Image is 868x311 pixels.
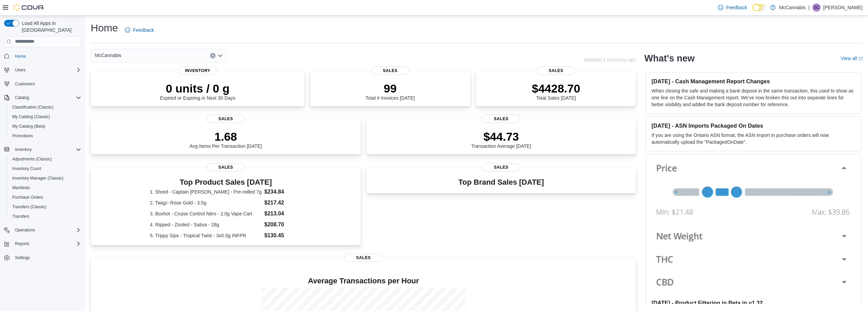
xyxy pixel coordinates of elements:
[371,67,409,75] span: Sales
[150,232,262,239] dt: 5. Trippy Sips - Tropical Twist - 3x0.5g INFPR
[12,185,30,190] span: Manifests
[7,164,84,173] button: Inventory Count
[814,3,820,12] span: SC
[1,253,84,263] button: Settings
[841,56,863,61] a: View allExternal link
[19,20,81,33] span: Load All Apps in [GEOGRAPHIC_DATA]
[1,225,84,235] button: Operations
[858,57,863,61] svg: External link
[482,163,520,171] span: Sales
[190,130,262,143] p: 1.68
[12,80,81,88] span: Customers
[12,226,81,234] span: Operations
[12,175,63,181] span: Inventory Manager (Classic)
[10,193,46,201] a: Purchase Orders
[532,82,580,95] p: $4428.70
[4,48,81,281] nav: Complex example
[150,178,301,186] h3: Top Product Sales [DATE]
[160,82,235,95] p: 0 units / 0 g
[15,241,29,246] span: Reports
[12,195,43,200] span: Purchase Orders
[10,155,55,163] a: Adjustments (Classic)
[95,51,121,59] span: McCannabis
[651,122,855,129] h3: [DATE] - ASN Imports Packaged On Dates
[471,130,531,143] p: $44.73
[12,94,81,102] span: Catalog
[264,221,301,229] dd: $208.70
[15,54,26,59] span: Home
[823,3,863,12] p: [PERSON_NAME]
[7,154,84,164] button: Adjustments (Classic)
[10,165,44,173] a: Inventory Count
[264,188,301,196] dd: $234.84
[150,199,262,206] dt: 2. Twigz- Rose Gold - 3.5g
[10,132,81,140] span: Promotions
[12,214,29,219] span: Transfers
[207,115,245,123] span: Sales
[12,166,41,171] span: Inventory Count
[14,4,44,11] img: Cova
[10,122,81,130] span: My Catalog (Beta)
[178,67,217,75] span: Inventory
[12,145,34,154] button: Inventory
[12,240,81,248] span: Reports
[10,184,32,192] a: Manifests
[482,115,520,123] span: Sales
[10,132,36,140] a: Promotions
[366,82,415,95] p: 99
[752,4,767,11] input: Dark Mode
[12,124,45,129] span: My Catalog (Beta)
[7,102,84,112] button: Classification (Classic)
[10,155,81,163] span: Adjustments (Classic)
[12,156,52,162] span: Adjustments (Classic)
[10,103,81,111] span: Classification (Classic)
[210,53,216,58] button: Clear input
[264,231,301,240] dd: $130.45
[10,193,81,201] span: Purchase Orders
[779,3,806,12] p: McCannabis
[10,174,81,182] span: Inventory Manager (Classic)
[7,202,84,212] button: Transfers (Classic)
[12,133,33,139] span: Promotions
[12,114,50,119] span: My Catalog (Classic)
[1,145,84,154] button: Inventory
[15,147,32,152] span: Inventory
[96,277,631,285] h4: Average Transactions per Hour
[150,188,262,195] dt: 1. Shred - Captain [PERSON_NAME] - Pre-milled 7g
[15,67,26,73] span: Users
[7,212,84,221] button: Transfers
[10,184,81,192] span: Manifests
[15,95,29,100] span: Catalog
[12,240,32,248] button: Reports
[812,3,821,12] div: Steven Comeau
[12,253,81,262] span: Settings
[458,178,544,186] h3: Top Brand Sales [DATE]
[7,131,84,141] button: Promotions
[12,226,38,234] button: Operations
[1,79,84,89] button: Customers
[584,57,636,62] p: Updated 1 minute(s) ago
[150,210,262,217] dt: 3. Boxhot - Cruise Control Nitro - 2.0g Vape Cart
[644,53,694,64] h2: What's new
[651,87,855,108] p: When closing the safe and making a bank deposit in the same transaction, this used to show as one...
[10,212,32,221] a: Transfers
[12,52,29,60] a: Home
[7,112,84,122] button: My Catalog (Classic)
[133,27,154,33] span: Feedback
[15,255,30,260] span: Settings
[12,80,38,88] a: Customers
[532,82,580,101] div: Total Sales [DATE]
[7,122,84,131] button: My Catalog (Beta)
[207,163,245,171] span: Sales
[1,93,84,102] button: Catalog
[7,173,84,183] button: Inventory Manager (Classic)
[12,204,46,210] span: Transfers (Classic)
[651,299,855,306] h3: [DATE] - Product Filtering in Beta in v1.32
[190,130,262,149] div: Avg Items Per Transaction [DATE]
[10,122,48,130] a: My Catalog (Beta)
[1,65,84,75] button: Users
[10,174,66,182] a: Inventory Manager (Classic)
[91,21,118,35] h1: Home
[12,52,81,60] span: Home
[12,94,32,102] button: Catalog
